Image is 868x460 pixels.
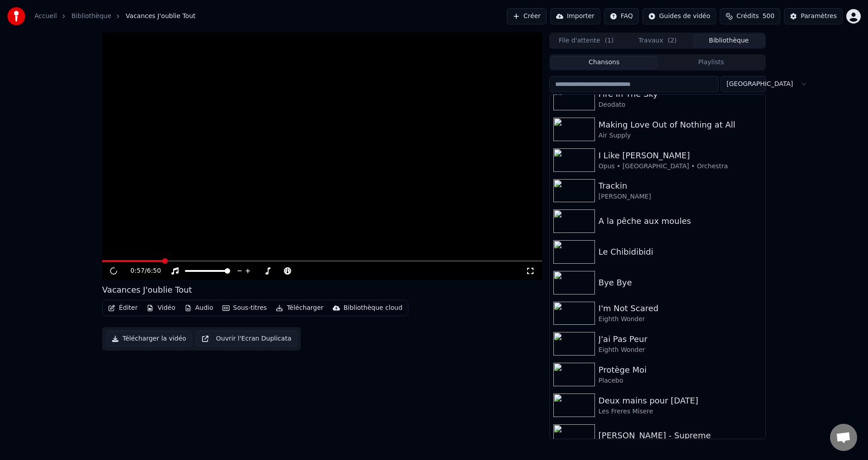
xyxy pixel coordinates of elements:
div: [PERSON_NAME] - Supreme [599,429,762,442]
button: Vidéo [143,302,179,314]
div: Eighth Wonder [599,315,762,324]
button: Travaux [622,34,693,47]
button: Bibliothèque [693,34,764,47]
div: I'm Not Scared [599,302,762,315]
span: 500 [762,12,774,21]
div: Opus • [GEOGRAPHIC_DATA] • Orchestra [599,162,762,171]
div: [PERSON_NAME] [599,192,762,201]
button: Guides de vidéo [642,8,716,24]
img: youka [7,7,25,25]
div: Vacances J'oublie Tout [102,284,192,296]
span: [GEOGRAPHIC_DATA] [726,80,793,89]
span: ( 1 ) [605,36,614,45]
button: Créer [507,8,547,24]
button: Sous-titres [219,302,271,314]
div: A la pêche aux moules [599,215,762,228]
button: Télécharger la vidéo [106,331,192,347]
button: Importer [550,8,600,24]
nav: breadcrumb [34,12,196,21]
span: 6:50 [147,266,161,275]
div: Trackin [599,180,762,192]
div: Bibliothèque cloud [344,304,402,313]
div: J'ai Pas Peur [599,333,762,346]
span: Vacances J'oublie Tout [126,12,196,21]
button: Télécharger [272,302,327,314]
a: Accueil [34,12,57,21]
div: Protège Moi [599,364,762,376]
button: Playlists [657,56,764,69]
span: ( 2 ) [668,36,677,45]
div: Deodato [599,100,762,109]
span: Crédits [736,12,759,21]
button: FAQ [604,8,639,24]
button: Ouvrir l'Ecran Duplicata [196,331,297,347]
div: Fire In The Sky [599,88,762,100]
div: Making Love Out of Nothing at All [599,119,762,131]
div: / [131,266,152,275]
div: Placebo [599,376,762,385]
div: Ouvrir le chat [830,424,857,451]
button: Paramètres [784,8,843,24]
button: Audio [181,302,217,314]
span: 0:57 [131,266,145,275]
button: Éditer [104,302,141,314]
a: Bibliothèque [71,12,111,21]
div: Bye Bye [599,276,762,289]
button: Crédits500 [720,8,780,24]
div: Paramètres [801,12,837,21]
div: Les Freres Misere [599,407,762,416]
div: Deux mains pour [DATE] [599,394,762,407]
div: I Like [PERSON_NAME] [599,149,762,162]
div: Le Chibidibidi [599,246,762,258]
button: Chansons [551,56,658,69]
div: Eighth Wonder [599,346,762,355]
button: File d'attente [551,34,622,47]
div: Air Supply [599,131,762,140]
